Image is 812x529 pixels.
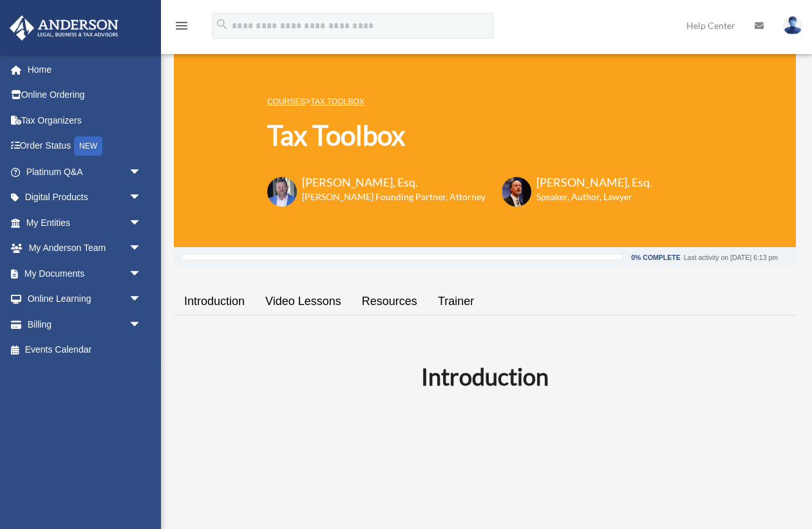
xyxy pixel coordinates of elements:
h1: Tax Toolbox [267,116,652,154]
span: arrow_drop_down [129,286,155,313]
h3: [PERSON_NAME], Esq. [302,174,486,190]
div: NEW [74,136,102,156]
img: User Pic [783,16,802,35]
a: My Documentsarrow_drop_down [9,261,161,286]
i: menu [174,18,189,33]
a: Order StatusNEW [9,133,161,160]
i: search [215,17,229,32]
a: My Entitiesarrow_drop_down [9,210,161,236]
a: Resources [352,283,428,320]
a: COURSES [267,97,305,106]
a: Billingarrow_drop_down [9,311,161,337]
span: arrow_drop_down [129,311,155,338]
span: arrow_drop_down [129,159,155,185]
a: Tax Organizers [9,107,161,133]
img: Anderson Advisors Platinum Portal [6,15,122,41]
a: Events Calendar [9,337,161,363]
a: Introduction [174,283,255,320]
span: arrow_drop_down [129,210,155,236]
div: 0% Complete [631,254,680,261]
a: Trainer [428,283,484,320]
h6: [PERSON_NAME] Founding Partner, Attorney [302,190,486,203]
a: Digital Productsarrow_drop_down [9,185,161,210]
h2: Introduction [182,360,788,393]
h6: Speaker, Author, Lawyer [536,190,636,203]
a: Online Learningarrow_drop_down [9,286,161,312]
a: Online Ordering [9,82,161,108]
h3: [PERSON_NAME], Esq. [536,174,652,190]
span: arrow_drop_down [129,261,155,287]
div: Last activity on [DATE] 6:13 pm [684,254,778,261]
a: Home [9,57,161,82]
span: arrow_drop_down [129,185,155,211]
a: Video Lessons [255,283,352,320]
a: Tax Toolbox [310,97,364,106]
img: Scott-Estill-Headshot.png [502,177,531,207]
a: Platinum Q&Aarrow_drop_down [9,159,161,185]
a: My Anderson Teamarrow_drop_down [9,236,161,261]
p: > [267,93,652,109]
a: menu [174,23,189,33]
img: Toby-circle-head.png [267,177,297,207]
span: arrow_drop_down [129,236,155,262]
